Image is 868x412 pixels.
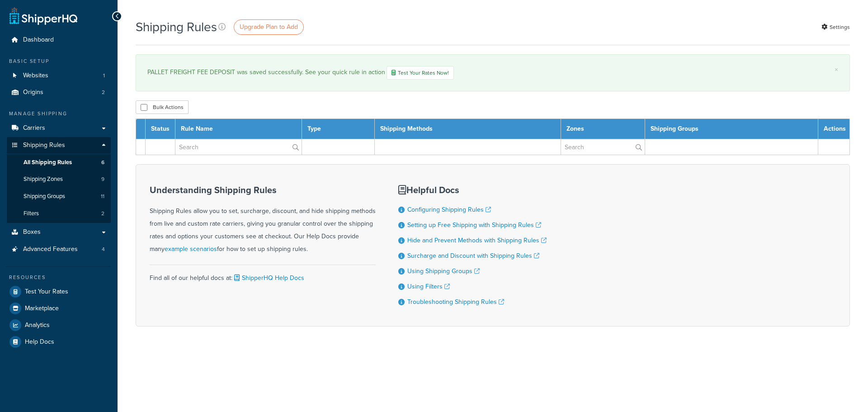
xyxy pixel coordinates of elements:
[7,137,111,154] a: Shipping Rules
[147,66,838,80] div: PALLET FREIGHT FEE DEPOSIT was saved successfully. See your quick rule in action
[7,120,111,137] a: Carriers
[25,338,54,346] span: Help Docs
[23,246,78,253] span: Advanced Features
[23,124,45,132] span: Carriers
[103,72,105,80] span: 1
[9,7,77,25] a: ShipperHQ Home
[7,171,111,188] li: Shipping Zones
[407,297,504,307] a: Troubleshooting Shipping Rules
[24,175,63,183] span: Shipping Zones
[175,139,302,155] input: Search
[23,142,65,149] span: Shipping Rules
[102,89,105,96] span: 2
[407,220,541,230] a: Setting up Free Shipping with Shipping Rules
[818,119,850,139] th: Actions
[150,265,376,284] div: Find all of our helpful docs at:
[25,322,50,329] span: Analytics
[24,159,72,166] span: All Shipping Rules
[407,205,491,214] a: Configuring Shipping Rules
[7,300,111,317] a: Marketplace
[821,21,850,33] a: Settings
[234,19,304,35] a: Upgrade Plan to Add
[101,193,104,200] span: 11
[101,175,104,183] span: 9
[146,119,175,139] th: Status
[561,119,645,139] th: Zones
[150,185,376,195] h3: Understanding Shipping Rules
[136,18,217,36] h1: Shipping Rules
[7,171,111,188] a: Shipping Zones 9
[7,67,111,84] li: Websites
[645,119,818,139] th: Shipping Groups
[165,244,217,254] a: example scenarios
[24,210,39,218] span: Filters
[101,210,104,218] span: 2
[232,273,304,283] a: ShipperHQ Help Docs
[302,119,375,139] th: Type
[7,67,111,84] a: Websites 1
[24,193,65,200] span: Shipping Groups
[407,236,547,245] a: Hide and Prevent Methods with Shipping Rules
[387,66,454,80] a: Test Your Rates Now!
[23,89,43,96] span: Origins
[561,139,645,155] input: Search
[7,284,111,300] a: Test Your Rates
[7,110,111,118] div: Manage Shipping
[7,224,111,241] a: Boxes
[7,188,111,205] li: Shipping Groups
[102,246,105,253] span: 4
[7,84,111,101] li: Origins
[7,205,111,222] a: Filters 2
[7,84,111,101] a: Origins 2
[398,185,547,195] h3: Helpful Docs
[240,22,298,32] span: Upgrade Plan to Add
[407,282,450,291] a: Using Filters
[7,241,111,258] a: Advanced Features 4
[7,32,111,48] a: Dashboard
[7,205,111,222] li: Filters
[23,36,54,44] span: Dashboard
[25,305,59,313] span: Marketplace
[23,72,48,80] span: Websites
[23,228,41,236] span: Boxes
[101,159,104,166] span: 6
[150,185,376,256] div: Shipping Rules allow you to set, surcharge, discount, and hide shipping methods from live and cus...
[7,137,111,223] li: Shipping Rules
[407,251,539,260] a: Surcharge and Discount with Shipping Rules
[7,154,111,171] li: All Shipping Rules
[835,66,838,73] a: ×
[25,288,68,296] span: Test Your Rates
[136,100,189,114] button: Bulk Actions
[374,119,561,139] th: Shipping Methods
[7,241,111,258] li: Advanced Features
[7,154,111,171] a: All Shipping Rules 6
[7,57,111,65] div: Basic Setup
[7,274,111,281] div: Resources
[175,119,302,139] th: Rule Name
[7,317,111,333] a: Analytics
[407,266,480,276] a: Using Shipping Groups
[7,188,111,205] a: Shipping Groups 11
[7,334,111,350] a: Help Docs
